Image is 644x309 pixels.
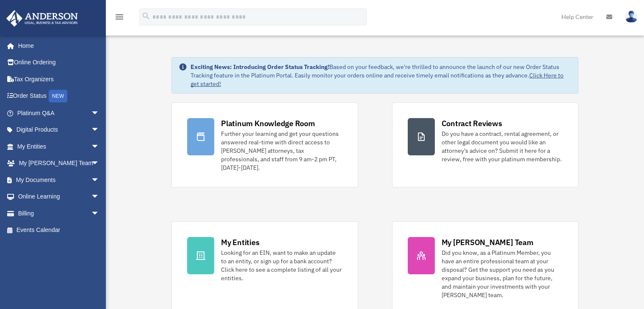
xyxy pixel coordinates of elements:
a: Online Learningarrow_drop_down [6,188,112,205]
a: Platinum Knowledge Room Further your learning and get your questions answered real-time with dire... [171,102,358,188]
div: My [PERSON_NAME] Team [442,237,533,248]
div: Do you have a contract, rental agreement, or other legal document you would like an attorney's ad... [442,130,563,163]
img: Anderson Advisors Platinum Portal [4,10,80,27]
a: Platinum Q&Aarrow_drop_down [6,105,112,121]
div: My Entities [221,237,259,248]
span: arrow_drop_down [91,105,108,122]
a: Tax Organizers [6,71,112,88]
div: Looking for an EIN, want to make an update to an entity, or sign up for a bank account? Click her... [221,248,342,282]
i: menu [114,12,124,22]
img: User Pic [625,11,638,23]
a: Digital Productsarrow_drop_down [6,121,112,138]
a: Billingarrow_drop_down [6,205,112,222]
a: My Documentsarrow_drop_down [6,171,112,188]
span: arrow_drop_down [91,138,108,155]
a: Online Ordering [6,54,112,71]
a: Click Here to get started! [191,72,564,88]
a: Home [6,37,108,54]
a: My [PERSON_NAME] Teamarrow_drop_down [6,155,112,172]
a: My Entitiesarrow_drop_down [6,138,112,155]
div: Platinum Knowledge Room [221,118,315,129]
div: Did you know, as a Platinum Member, you have an entire professional team at your disposal? Get th... [442,248,563,299]
strong: Exciting News: Introducing Order Status Tracking! [191,63,329,71]
div: Contract Reviews [442,118,502,129]
a: Events Calendar [6,222,112,239]
div: NEW [49,90,67,102]
a: Order StatusNEW [6,88,112,105]
span: arrow_drop_down [91,188,108,206]
span: arrow_drop_down [91,205,108,222]
a: Contract Reviews Do you have a contract, rental agreement, or other legal document you would like... [392,102,578,188]
div: Further your learning and get your questions answered real-time with direct access to [PERSON_NAM... [221,130,342,172]
span: arrow_drop_down [91,121,108,139]
span: arrow_drop_down [91,171,108,189]
a: menu [114,15,124,22]
span: arrow_drop_down [91,155,108,172]
div: Based on your feedback, we're thrilled to announce the launch of our new Order Status Tracking fe... [191,63,571,88]
i: search [141,11,151,21]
